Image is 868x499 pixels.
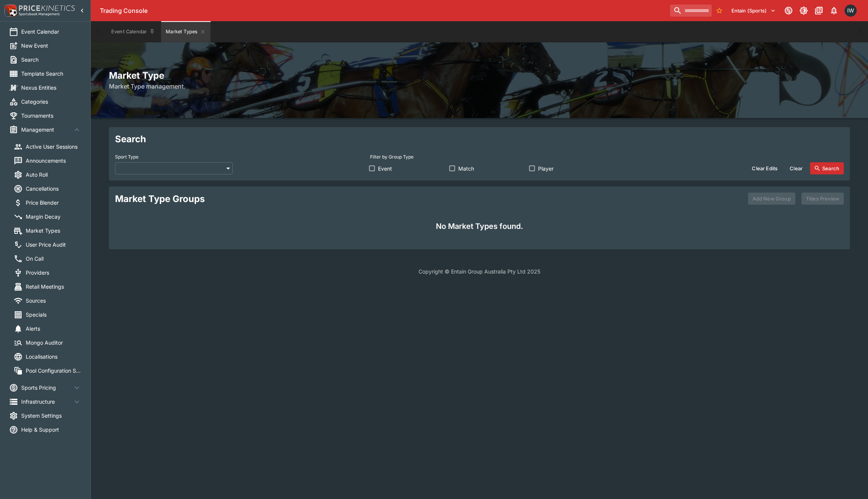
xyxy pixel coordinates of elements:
[91,267,868,275] p: Copyright © Entain Group Australia Pty Ltd 2025
[26,367,81,375] span: Pool Configuration Sets
[747,162,782,174] button: Clear Edits
[21,398,72,406] span: Infrastructure
[26,157,81,165] span: Announcements
[115,133,844,145] h2: Search
[26,339,81,347] span: Mongo Auditor
[26,283,81,291] span: Retail Meetings
[21,98,81,106] span: Categories
[21,70,81,78] span: Template Search
[26,143,81,151] span: Active User Sessions
[785,162,807,174] button: Clear
[121,221,838,231] h4: No Market Types found.
[26,255,81,263] span: On Call
[378,165,392,173] span: Event
[21,42,81,50] span: New Event
[107,21,160,42] button: Event Calendar
[26,241,81,249] span: User Price Audit
[26,227,81,235] span: Market Types
[797,4,810,17] button: Toggle light/dark mode
[26,269,81,277] span: Providers
[100,7,667,15] div: Trading Console
[109,82,850,91] h6: Market Type management.
[26,311,81,319] span: Specials
[26,199,81,207] span: Price Blender
[2,3,17,18] img: PriceKinetics Logo
[842,2,859,19] button: Ian Wright
[21,112,81,120] span: Tournaments
[810,162,844,174] button: Search
[21,384,72,392] span: Sports Pricing
[21,28,81,36] span: Event Calendar
[26,171,81,179] span: Auto Roll
[19,5,75,11] img: PriceKinetics
[115,193,205,205] h2: Market Type Groups
[458,165,474,173] span: Match
[21,412,81,420] span: System Settings
[812,4,826,17] button: Documentation
[713,5,725,17] button: No Bookmarks
[21,56,81,64] span: Search
[538,165,554,173] span: Player
[19,12,60,16] img: Sportsbook Management
[26,213,81,221] span: Margin Decay
[161,21,210,42] button: Market Types
[26,325,81,333] span: Alerts
[370,154,414,160] p: Filter by Group Type
[21,126,72,134] span: Management
[26,185,81,193] span: Cancellations
[727,5,780,17] button: Select Tenant
[845,5,857,17] div: Ian Wright
[21,84,81,92] span: Nexus Entities
[109,70,850,81] h2: Market Type
[782,4,795,17] button: Connected to PK
[670,5,712,17] input: search
[115,154,138,160] p: Sport Type
[26,297,81,305] span: Sources
[21,426,81,434] span: Help & Support
[26,353,81,361] span: Localisations
[827,4,841,17] button: Notifications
